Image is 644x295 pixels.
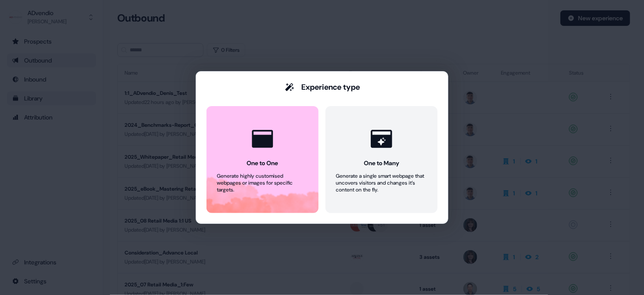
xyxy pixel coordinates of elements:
[364,159,399,167] div: One to Many
[217,173,308,193] div: Generate highly customised webpages or images for specific targets.
[325,106,438,213] button: One to ManyGenerate a single smart webpage that uncovers visitors and changes it’s content on the...
[247,159,278,167] div: One to One
[336,173,427,193] div: Generate a single smart webpage that uncovers visitors and changes it’s content on the fly.
[206,106,319,213] button: One to OneGenerate highly customised webpages or images for specific targets.
[301,82,360,92] div: Experience type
